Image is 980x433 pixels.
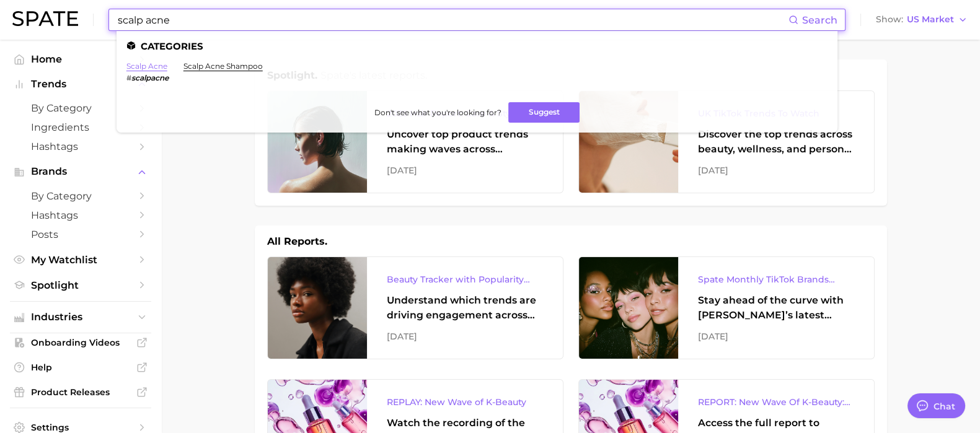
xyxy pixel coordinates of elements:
[387,293,543,323] div: Understand which trends are driving engagement across platforms in the skin, hair, makeup, and fr...
[126,61,167,71] a: scalp acne
[10,98,151,118] a: by Category
[10,225,151,244] a: Posts
[873,12,971,28] button: ShowUS Market
[31,362,130,373] span: Help
[508,102,580,123] button: Suggest
[10,250,151,269] a: My Watchlist
[31,141,130,152] span: Hashtags
[578,90,875,193] a: UK TikTok Trends To WatchDiscover the top trends across beauty, wellness, and personal care on Ti...
[31,387,130,398] span: Product Releases
[267,90,563,193] a: 2025 Hair Report: Care & Styling ProductsUncover top product trends making waves across platforms...
[374,108,501,117] span: Don't see what you're looking for?
[387,127,543,157] div: Uncover top product trends making waves across platforms — along with key insights into benefits,...
[31,209,130,221] span: Hashtags
[12,11,78,26] img: SPATE
[267,256,563,359] a: Beauty Tracker with Popularity IndexUnderstand which trends are driving engagement across platfor...
[10,50,151,69] a: Home
[387,395,543,409] div: REPLAY: New Wave of K-Beauty
[907,16,954,23] span: US Market
[387,329,543,344] div: [DATE]
[31,53,130,65] span: Home
[31,79,130,90] span: Trends
[578,256,875,359] a: Spate Monthly TikTok Brands TrackerStay ahead of the curve with [PERSON_NAME]’s latest monthly tr...
[698,395,854,409] div: REPORT: New Wave Of K-Beauty: [GEOGRAPHIC_DATA]’s Trending Innovations In Skincare & Color Cosmetics
[31,254,130,266] span: My Watchlist
[802,14,837,26] span: Search
[876,16,903,23] span: Show
[10,206,151,225] a: Hashtags
[10,333,151,352] a: Onboarding Videos
[126,41,828,51] li: Categories
[698,127,854,157] div: Discover the top trends across beauty, wellness, and personal care on TikTok [GEOGRAPHIC_DATA].
[31,121,130,133] span: Ingredients
[10,118,151,137] a: Ingredients
[10,358,151,377] a: Help
[698,272,854,287] div: Spate Monthly TikTok Brands Tracker
[183,61,263,71] a: scalp acne shampoo
[117,9,788,30] input: Search here for a brand, industry, or ingredient
[131,73,169,82] em: scalpacne
[10,186,151,206] a: by Category
[10,162,151,181] button: Brands
[698,293,854,323] div: Stay ahead of the curve with [PERSON_NAME]’s latest monthly tracker, spotlighting the fastest-gro...
[31,337,130,348] span: Onboarding Videos
[31,229,130,240] span: Posts
[10,276,151,295] a: Spotlight
[698,329,854,344] div: [DATE]
[10,383,151,401] a: Product Releases
[31,279,130,291] span: Spotlight
[10,75,151,94] button: Trends
[387,163,543,178] div: [DATE]
[10,308,151,326] button: Industries
[31,312,130,323] span: Industries
[31,422,130,433] span: Settings
[698,163,854,178] div: [DATE]
[31,102,130,114] span: by Category
[31,166,130,177] span: Brands
[10,137,151,156] a: Hashtags
[267,234,327,249] h1: All Reports.
[126,73,131,82] span: #
[31,190,130,202] span: by Category
[387,272,543,287] div: Beauty Tracker with Popularity Index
